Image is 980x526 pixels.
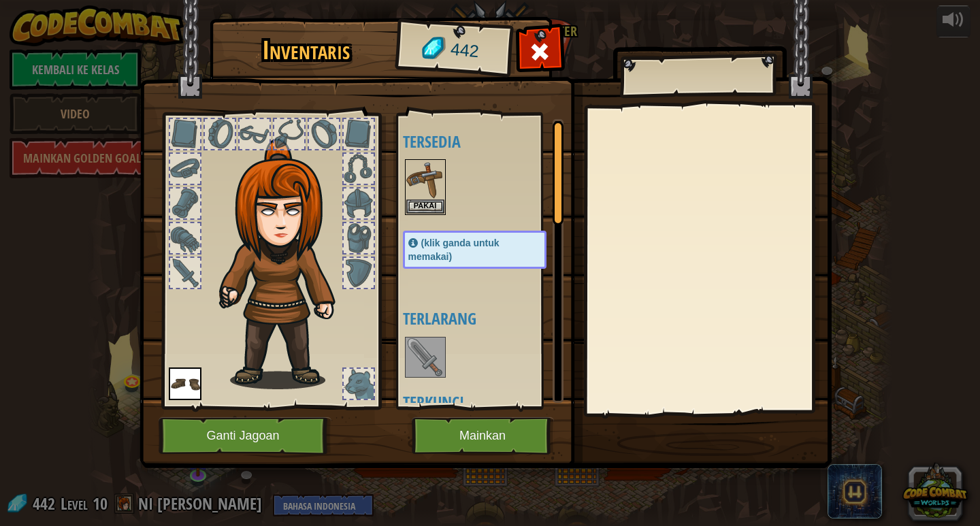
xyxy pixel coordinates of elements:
img: portrait.png [406,161,444,199]
h4: Terkunci [403,393,574,411]
span: (klik ganda untuk memakai) [408,237,500,262]
h4: Terlarang [403,310,574,327]
button: Pakai [406,199,444,214]
img: hair_f2.png [213,139,359,389]
img: portrait.png [406,338,444,376]
h1: Inventaris [219,36,393,65]
button: Mainkan [412,417,554,455]
h4: Tersedia [403,133,574,150]
span: 442 [449,37,480,64]
img: portrait.png [169,367,201,400]
button: Ganti Jagoan [159,417,331,455]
